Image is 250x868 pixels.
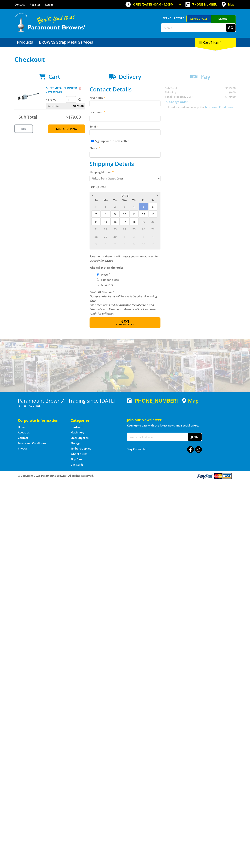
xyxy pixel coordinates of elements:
[18,431,30,434] a: Go to the About Us page
[97,278,99,281] input: Please select who will pick up the order.
[133,3,174,6] span: OPEN [DATE]
[71,457,82,461] a: Go to the Skip Bins page
[148,218,157,225] span: 20
[195,38,236,47] div: Cart
[186,15,211,22] a: Gepps Cross
[66,114,81,120] span: $179.00
[100,277,120,283] label: Someone Else
[90,95,160,100] label: First name
[127,398,178,403] div: [PHONE_NUMBER]
[129,210,138,218] span: 11
[120,218,129,225] span: 17
[18,447,27,450] a: Go to the Privacy page
[148,210,157,218] span: 13
[101,203,110,210] span: 1
[90,175,160,182] select: Please select a shipping method.
[139,203,148,210] span: 5
[71,463,83,467] a: Go to the Gift Cards page
[73,103,84,109] span: $179.00
[45,3,53,6] a: Log in
[90,146,160,150] label: Phone
[101,218,110,225] span: 15
[210,40,221,44] span: (1 item)
[71,425,83,429] a: Go to the Hardware page
[110,240,120,248] span: 7
[71,431,84,434] a: Go to the Machinery page
[127,423,232,428] p: Keep up to date with the latest news and special offers.
[110,218,120,225] span: 16
[139,233,148,240] span: 3
[211,15,236,29] a: Mount [PERSON_NAME]
[129,198,138,203] span: Th
[18,441,46,445] a: Go to the Terms and Conditions page
[148,203,157,210] span: 6
[95,139,129,143] label: Sign up for the newsletter
[90,101,160,107] input: Please enter your first name.
[18,398,123,403] h3: Paramount Browns' - Trading since [DATE]
[148,198,157,203] span: Sa
[18,86,39,107] img: SHEET METAL SHRINKER / STRETCHER
[139,198,148,203] span: Fr
[148,240,157,248] span: 11
[71,436,88,440] a: Go to the Steel Supplies page
[90,170,160,174] label: Shipping Method
[14,38,36,47] a: Go to the Products page
[91,218,101,225] span: 14
[91,233,101,240] span: 28
[46,103,85,109] p: Item total:
[129,203,138,210] span: 4
[110,203,120,210] span: 2
[90,110,160,114] label: Last name
[127,433,188,441] input: Your email address
[100,282,114,288] label: A Courier
[151,3,174,6] span: 8:00am - 4:00pm
[30,3,40,6] a: Go to the registration page
[120,240,129,248] span: 8
[97,273,99,276] input: Please select who will pick up the order.
[120,198,129,203] span: We
[161,24,226,32] input: Search
[18,436,28,440] a: Go to the Contact page
[90,255,158,262] em: Paramount Browns will contact you when your order is ready for pickup
[14,3,25,6] a: Go to the Contact page
[127,445,202,453] div: Stay Connected
[129,233,138,240] span: 2
[120,319,129,324] span: Next
[101,225,110,233] span: 22
[79,86,81,90] a: Remove from cart
[110,225,120,233] span: 23
[110,233,120,240] span: 30
[14,56,236,63] h1: Checkout
[18,425,26,429] a: Go to the Home page
[121,194,129,197] span: [DATE]
[129,225,138,233] span: 25
[139,240,148,248] span: 10
[139,210,148,218] span: 12
[90,317,160,328] button: Next Confirm order
[97,284,99,286] input: Please select who will pick up the order.
[71,418,116,423] h5: Categories
[90,290,157,315] em: Photo ID Required. Non-preorder items will be available after 5 working days Pre-order items will...
[139,225,148,233] span: 26
[127,417,232,422] h5: Join our Newsletter
[110,198,120,203] span: Tu
[101,233,110,240] span: 29
[91,240,101,248] span: 5
[46,86,77,94] a: SHEET METAL SHRINKER / STRETCHER
[101,198,110,203] span: Mo
[18,403,123,408] p: [STREET_ADDRESS]
[14,473,236,479] div: ® Copyright 2025 Paramount Browns'. All Rights Reserved.
[71,441,80,445] a: Go to the Storage page
[120,233,129,240] span: 1
[14,124,33,133] a: Print
[91,198,101,203] span: Su
[90,86,160,93] h2: Contact Details
[48,73,60,80] span: Cart
[129,240,138,248] span: 9
[148,225,157,233] span: 27
[182,398,199,404] a: View a map of Gepps Cross location
[101,240,110,248] span: 6
[90,185,160,189] label: Pick Up Date
[129,218,138,225] span: 18
[36,38,96,47] a: Go to the BROWNS Scrap Metal Services page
